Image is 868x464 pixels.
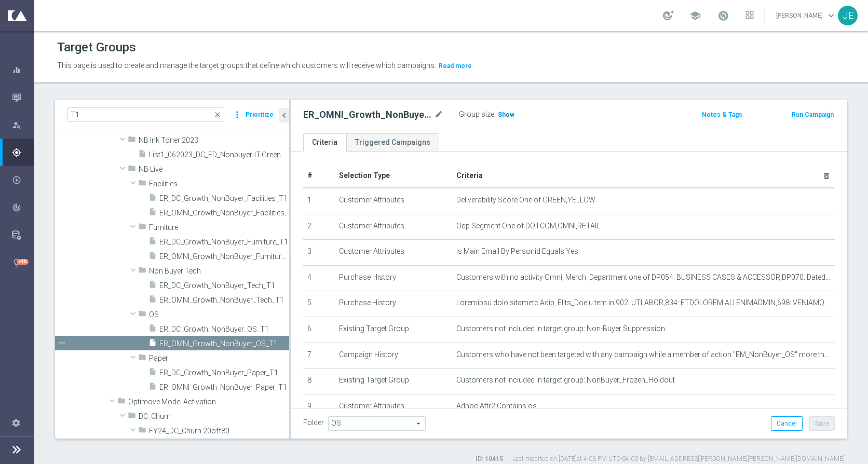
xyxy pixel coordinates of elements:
[12,120,21,130] i: person_search
[303,317,335,343] td: 6
[149,267,289,276] span: Non Buyer Tech
[11,66,34,74] div: equalizer Dashboard
[148,324,157,336] i: insert_drive_file
[303,291,335,317] td: 5
[159,369,289,377] span: ER_DC_Growth_NonBuyer_Paper_T1
[303,265,335,291] td: 4
[775,8,838,23] a: [PERSON_NAME]keyboard_arrow_down
[128,135,136,147] i: folder
[159,325,289,334] span: ER_DC_Growth_NonBuyer_OS_T1
[456,376,675,385] span: Customers not included in target group: NonBuyer_Frozen_Holdout
[11,121,34,129] div: person_search Explore
[148,280,157,292] i: insert_drive_file
[335,317,452,343] td: Existing Target Group
[335,343,452,369] td: Campaign History
[159,296,289,305] span: ER_OMNI_Growth_NonBuyer_Tech_T1
[303,369,335,394] td: 8
[11,203,34,212] button: track_changes Analyze
[148,338,157,350] i: insert_drive_file
[12,148,21,157] i: gps_fixed
[456,350,831,359] span: Customers who have not been targeted with any campaign while a member of action "EM_NonBuyer_OS" ...
[12,175,21,185] i: play_circle_outline
[12,258,21,267] i: lightbulb
[494,110,496,119] label: :
[791,109,835,120] button: Run Campaign
[279,108,289,122] button: chevron_left
[159,339,289,348] span: ER_OMNI_Growth_NonBuyer_OS_T1
[11,231,34,239] button: Data Studio
[213,111,222,119] span: close
[689,10,701,21] span: school
[149,427,289,435] span: FY24_DC_Churn 20off80
[303,133,346,152] a: Criteria
[159,252,289,261] span: ER_OMNI_Growth_NonBuyer_Furniture_T1
[149,310,289,319] span: OS
[279,111,289,120] i: chevron_left
[57,61,436,70] span: This page is used to create and manage the target groups that define which customers will receive...
[117,397,126,408] i: folder
[459,110,494,119] label: Group size
[838,6,858,25] div: JE
[138,149,146,161] i: insert_drive_file
[232,107,242,122] i: more_vert
[303,418,324,427] label: Folder
[128,398,289,406] span: Optimove Model Activation
[12,230,34,240] div: Data Studio
[138,266,146,278] i: folder
[771,416,803,431] button: Cancel
[159,238,289,247] span: ER_DC_Growth_NonBuyer_Furniture_T1
[303,188,335,214] td: 1
[148,251,157,263] i: insert_drive_file
[438,60,473,72] button: Read more
[456,273,831,282] span: Customers with no activity Omni, Merch_Department one of DP054: BUSINESS CASES & ACCESSOR,DP070: ...
[148,367,157,379] i: insert_drive_file
[303,240,335,266] td: 3
[456,402,537,411] span: Adhoc Attr2 Contains os
[138,309,146,321] i: folder
[456,222,600,230] span: Ocp Segment One of DOTCOM,OMNI,RETAIL
[148,237,157,249] i: insert_drive_file
[303,394,335,420] td: 9
[11,93,34,102] button: Mission Control
[335,240,452,266] td: Customer Attributes
[149,180,289,188] span: Facilities
[139,136,289,145] span: NB Ink Toner 2023
[498,111,514,118] span: Show
[476,455,503,463] label: ID: 10415
[11,176,34,184] button: play_circle_outline Execute
[148,208,157,220] i: insert_drive_file
[159,281,289,290] span: ER_DC_Growth_NonBuyer_Tech_T1
[11,418,21,427] i: settings
[11,148,34,157] button: gps_fixed Plan
[335,265,452,291] td: Purchase History
[244,108,275,122] button: Prioritize
[17,259,29,265] div: +10
[825,10,837,21] span: keyboard_arrow_down
[148,193,157,205] i: insert_drive_file
[12,203,21,212] i: track_changes
[67,107,224,122] input: Quick find group or folder
[128,411,136,423] i: folder
[12,65,21,75] i: equalizer
[303,108,432,121] h2: ER_OMNI_Growth_NonBuyer_OS_T1
[335,369,452,394] td: Existing Target Group
[456,196,595,204] span: Deliverability Score One of GREEN,YELLOW
[456,171,483,180] span: Criteria
[335,291,452,317] td: Purchase History
[335,164,452,188] th: Selection Type
[57,40,136,55] h1: Target Groups
[149,151,289,159] span: List1_062023_DC_ED_Nonbuyer-IT-GreenYellow-6mo
[138,353,146,365] i: folder
[139,412,289,421] span: DC_Churn
[12,203,34,212] div: Analyze
[303,214,335,240] td: 2
[822,172,831,180] i: delete_forever
[11,258,34,267] button: lightbulb Optibot +10
[456,324,665,333] span: Customers not included in target group: Non-Buyer Suppression
[303,343,335,369] td: 7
